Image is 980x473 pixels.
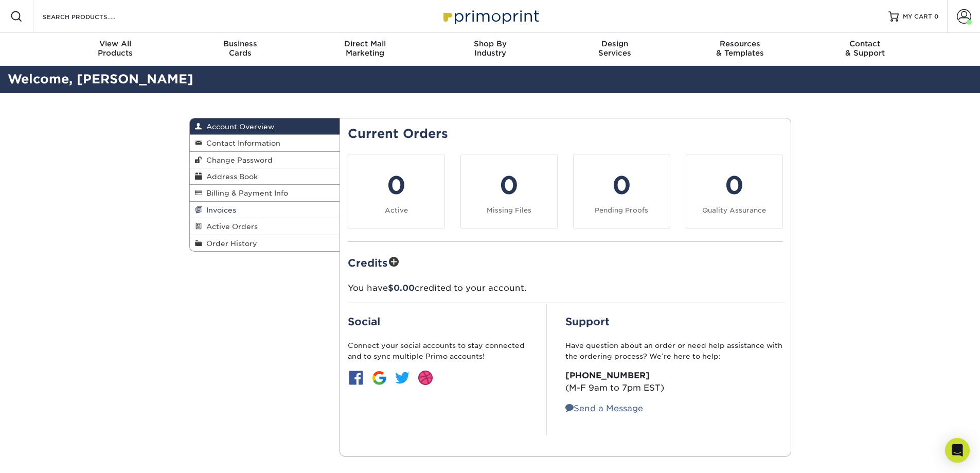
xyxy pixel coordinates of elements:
h2: Support [565,316,783,328]
small: Quality Assurance [702,206,766,214]
a: Contact Information [190,135,340,151]
div: Open Intercom Messenger [945,438,970,463]
a: View AllProducts [53,33,178,66]
h2: Credits [348,254,783,270]
img: Primoprint [439,5,542,27]
span: Account Overview [202,122,274,131]
div: Industry [427,39,553,58]
a: Contact& Support [803,33,928,66]
a: 0 Pending Proofs [573,154,670,229]
a: Billing & Payment Info [190,185,340,201]
span: Contact [803,39,928,48]
span: Active Orders [202,222,258,231]
h2: Current Orders [348,127,783,142]
div: 0 [692,167,776,204]
a: Resources& Templates [678,33,803,66]
span: Invoices [202,206,236,214]
a: DesignServices [553,33,678,66]
span: MY CART [903,12,932,21]
p: You have credited to your account. [348,282,783,294]
div: Cards [177,39,302,58]
input: SEARCH PRODUCTS..... [42,10,142,23]
small: Pending Proofs [595,206,648,214]
a: 0 Quality Assurance [686,154,783,229]
a: Direct MailMarketing [302,33,427,66]
div: Services [553,39,678,58]
iframe: Google Customer Reviews [3,442,87,469]
span: Order History [202,239,257,248]
img: btn-google.jpg [371,370,387,386]
div: & Templates [678,39,803,58]
img: btn-facebook.jpg [348,370,364,386]
span: Resources [678,39,803,48]
span: Business [177,39,302,48]
div: Products [53,39,178,58]
p: (M-F 9am to 7pm EST) [565,370,783,394]
p: Have question about an order or need help assistance with the ordering process? We’re here to help: [565,340,783,361]
span: Address Book [202,172,258,181]
span: Billing & Payment Info [202,189,288,197]
div: & Support [803,39,928,58]
div: 0 [467,167,551,204]
div: 0 [354,167,438,204]
strong: [PHONE_NUMBER] [565,371,650,380]
a: Invoices [190,202,340,218]
a: Order History [190,235,340,251]
img: btn-dribbble.jpg [417,370,434,386]
span: Design [553,39,678,48]
a: BusinessCards [177,33,302,66]
img: btn-twitter.jpg [394,370,411,386]
span: Change Password [202,156,273,164]
a: Account Overview [190,118,340,135]
span: $0.00 [388,283,415,293]
div: 0 [580,167,664,204]
div: Marketing [302,39,427,58]
a: 0 Missing Files [460,154,558,229]
a: Change Password [190,152,340,168]
span: Contact Information [202,139,280,147]
a: Send a Message [565,404,643,413]
p: Connect your social accounts to stay connected and to sync multiple Primo accounts! [348,340,528,361]
span: View All [53,39,178,48]
span: Shop By [427,39,553,48]
small: Missing Files [487,206,531,214]
small: Active [385,206,408,214]
h2: Social [348,316,528,328]
a: 0 Active [348,154,445,229]
span: 0 [934,13,939,20]
a: Address Book [190,168,340,185]
a: Active Orders [190,218,340,235]
a: Shop ByIndustry [427,33,553,66]
span: Direct Mail [302,39,427,48]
